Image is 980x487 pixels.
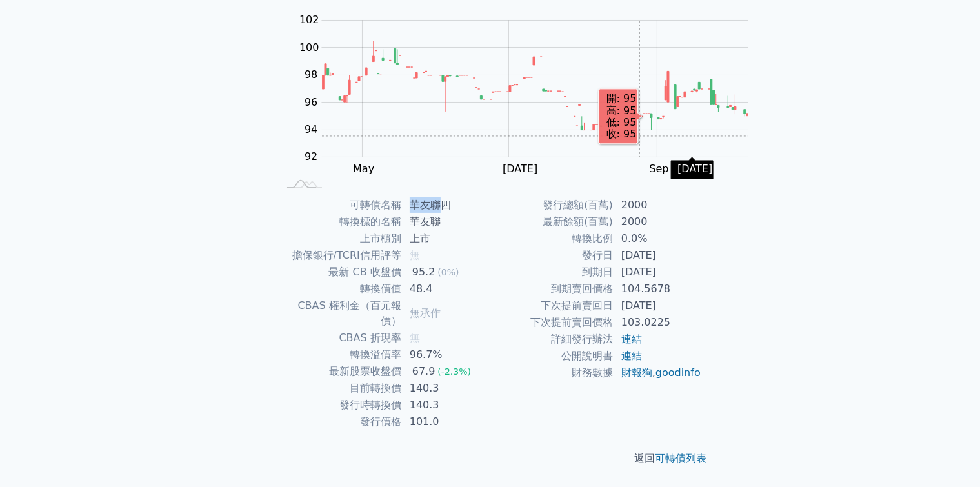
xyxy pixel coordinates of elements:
[614,197,702,214] td: 2000
[614,230,702,247] td: 0.0%
[410,249,420,261] span: 無
[621,366,652,379] a: 財報狗
[490,230,614,247] td: 轉換比例
[402,380,490,397] td: 140.3
[279,363,402,380] td: 最新股票收盤價
[614,281,702,297] td: 104.5678
[263,451,717,466] p: 返回
[655,366,701,379] a: goodinfo
[279,264,402,281] td: 最新 CB 收盤價
[649,163,668,175] tspan: Sep
[655,452,707,464] a: 可轉債列表
[299,41,319,54] tspan: 100
[353,163,374,175] tspan: May
[490,331,614,348] td: 詳細發行辦法
[614,264,702,281] td: [DATE]
[279,380,402,397] td: 目前轉換價
[490,348,614,364] td: 公開說明書
[410,364,438,379] div: 67.9
[490,314,614,331] td: 下次提前賣回價格
[614,314,702,331] td: 103.0225
[293,14,768,175] g: Chart
[490,264,614,281] td: 到期日
[490,214,614,230] td: 最新餘額(百萬)
[402,413,490,430] td: 101.0
[279,346,402,363] td: 轉換溢價率
[614,297,702,314] td: [DATE]
[279,197,402,214] td: 可轉債名稱
[279,330,402,346] td: CBAS 折現率
[621,333,642,345] a: 連結
[402,230,490,247] td: 上市
[279,230,402,247] td: 上市櫃別
[279,281,402,297] td: 轉換價值
[614,214,702,230] td: 2000
[410,264,438,280] div: 95.2
[299,14,319,26] tspan: 102
[322,41,748,130] g: Series
[279,413,402,430] td: 發行價格
[614,364,702,381] td: ,
[402,397,490,413] td: 140.3
[402,346,490,363] td: 96.7%
[614,247,702,264] td: [DATE]
[490,364,614,381] td: 財務數據
[503,163,537,175] tspan: [DATE]
[305,123,317,135] tspan: 94
[621,350,642,362] a: 連結
[402,281,490,297] td: 48.4
[490,247,614,264] td: 發行日
[410,307,441,319] span: 無承作
[279,297,402,330] td: CBAS 權利金（百元報價）
[305,68,317,81] tspan: 98
[305,150,317,163] tspan: 92
[279,397,402,413] td: 發行時轉換價
[437,366,471,377] span: (-2.3%)
[490,297,614,314] td: 下次提前賣回日
[402,197,490,214] td: 華友聯四
[279,247,402,264] td: 擔保銀行/TCRI信用評等
[402,214,490,230] td: 華友聯
[490,281,614,297] td: 到期賣回價格
[410,332,420,344] span: 無
[490,197,614,214] td: 發行總額(百萬)
[279,214,402,230] td: 轉換標的名稱
[305,96,317,108] tspan: 96
[437,267,459,277] span: (0%)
